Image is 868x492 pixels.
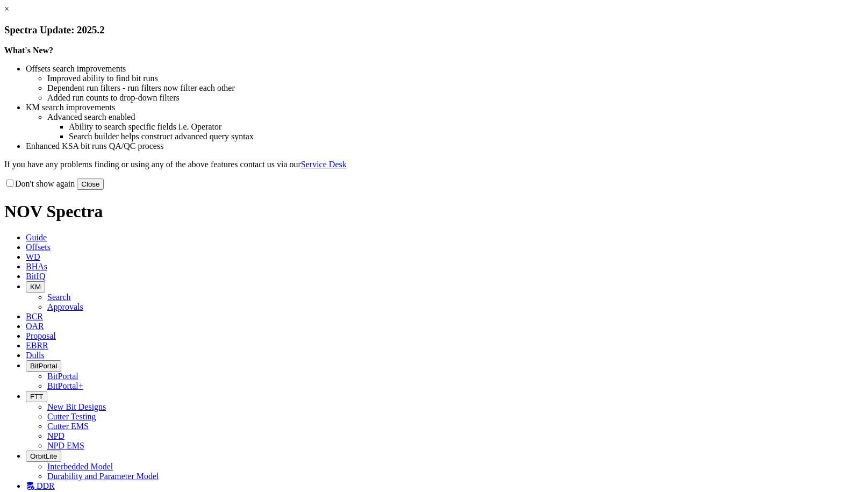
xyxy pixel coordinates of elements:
[47,93,864,103] li: Added run counts to drop-down filters
[6,180,13,187] input: Don't show again
[26,64,864,74] li: Offsets search improvements
[30,393,43,401] span: FTT
[4,46,53,55] strong: What's New?
[26,331,56,340] span: Proposal
[47,293,71,302] a: Search
[47,402,106,411] a: New Bit Designs
[47,462,113,471] a: Interbedded Model
[26,103,864,112] li: KM search improvements
[26,262,47,271] span: BHAs
[47,302,83,311] a: Approvals
[4,24,864,36] h3: Spectra Update: 2025.2
[47,74,864,83] li: Improved ability to find bit runs
[69,132,864,141] li: Search builder helps construct advanced query syntax
[4,160,864,169] p: If you have any problems finding or using any of the above features contact us via our
[47,441,84,450] a: NPD EMS
[30,362,57,370] span: BitPortal
[37,481,55,490] span: DDR
[47,381,83,390] a: BitPortal+
[4,202,864,222] h1: NOV Spectra
[26,252,40,261] span: WD
[47,412,96,421] a: Cutter Testing
[26,312,43,321] span: BCR
[47,372,78,381] a: BitPortal
[77,179,104,190] button: Close
[26,233,47,242] span: Guide
[301,160,347,169] a: Service Desk
[26,141,864,151] li: Enhanced KSA bit runs QA/QC process
[26,243,51,252] span: Offsets
[26,272,45,281] span: BitIQ
[26,351,45,360] span: Dulls
[26,341,48,350] span: EBRR
[47,431,64,440] a: NPD
[47,472,159,481] a: Durability and Parameter Model
[47,112,864,122] li: Advanced search enabled
[47,422,89,431] a: Cutter EMS
[47,83,864,93] li: Dependent run filters - run filters now filter each other
[26,322,44,331] span: OAR
[30,452,57,460] span: OrbitLite
[4,179,75,188] label: Don't show again
[30,283,41,291] span: KM
[4,4,9,13] a: ×
[69,122,864,132] li: Ability to search specific fields i.e. Operator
